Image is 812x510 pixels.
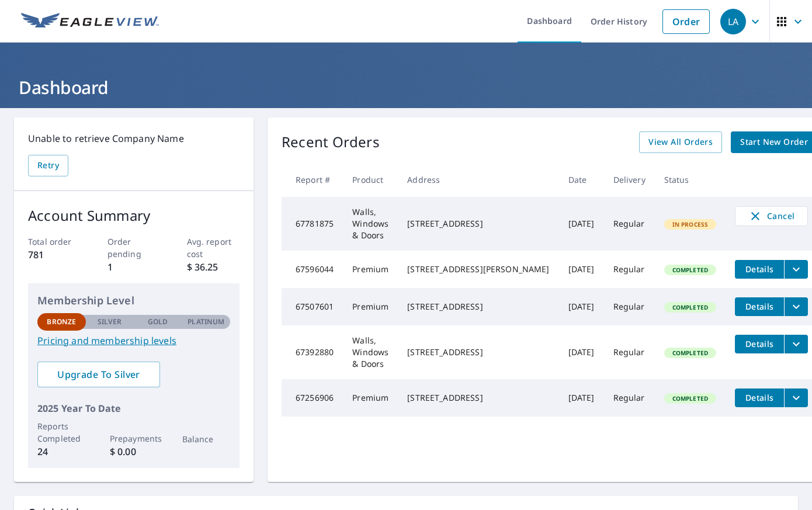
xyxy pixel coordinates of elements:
span: Completed [665,266,715,274]
td: Regular [604,197,655,251]
span: Completed [665,349,715,357]
span: Start New Order [740,135,808,150]
span: Upgrade To Silver [47,368,151,381]
td: Regular [604,379,655,417]
span: Details [742,263,777,275]
span: Details [742,338,777,349]
a: Order [662,9,710,34]
th: Status [655,162,726,197]
td: Regular [604,325,655,379]
span: Retry [37,158,59,173]
span: Details [742,392,777,403]
button: filesDropdownBtn-67596044 [784,260,808,279]
td: Premium [343,379,398,417]
td: Regular [604,251,655,288]
div: LA [720,9,746,34]
span: Completed [665,394,715,403]
td: Premium [343,251,398,288]
td: 67392880 [282,325,343,379]
button: Cancel [735,206,808,226]
p: Prepayments [110,432,158,445]
div: [STREET_ADDRESS] [407,346,549,358]
button: detailsBtn-67596044 [735,260,784,279]
td: [DATE] [559,197,604,251]
a: Upgrade To Silver [37,362,160,387]
td: Premium [343,288,398,325]
th: Address [398,162,558,197]
p: Silver [98,317,122,327]
span: View All Orders [648,135,713,150]
p: Membership Level [37,293,230,308]
p: Recent Orders [282,131,380,153]
p: Balance [182,433,231,445]
div: [STREET_ADDRESS][PERSON_NAME] [407,263,549,275]
button: filesDropdownBtn-67392880 [784,335,808,353]
button: filesDropdownBtn-67256906 [784,388,808,407]
button: detailsBtn-67392880 [735,335,784,353]
img: EV Logo [21,13,159,30]
span: Completed [665,303,715,311]
div: [STREET_ADDRESS] [407,392,549,404]
td: [DATE] [559,288,604,325]
th: Product [343,162,398,197]
div: [STREET_ADDRESS] [407,301,549,313]
span: Details [742,301,777,312]
td: 67781875 [282,197,343,251]
td: 67596044 [282,251,343,288]
th: Report # [282,162,343,197]
p: 24 [37,445,86,459]
td: Regular [604,288,655,325]
td: [DATE] [559,325,604,379]
p: Total order [28,235,81,248]
td: Walls, Windows & Doors [343,325,398,379]
button: detailsBtn-67507601 [735,297,784,316]
p: 781 [28,248,81,262]
p: Bronze [47,317,76,327]
p: Account Summary [28,205,240,226]
p: 2025 Year To Date [37,401,230,415]
h1: Dashboard [14,75,798,99]
button: Retry [28,155,68,176]
td: Walls, Windows & Doors [343,197,398,251]
p: Gold [148,317,168,327]
td: [DATE] [559,379,604,417]
th: Delivery [604,162,655,197]
p: Order pending [107,235,161,260]
a: View All Orders [639,131,722,153]
button: filesDropdownBtn-67507601 [784,297,808,316]
th: Date [559,162,604,197]
p: Platinum [188,317,224,327]
p: 1 [107,260,161,274]
a: Pricing and membership levels [37,334,230,348]
p: Avg. report cost [187,235,240,260]
p: $ 36.25 [187,260,240,274]
button: detailsBtn-67256906 [735,388,784,407]
p: $ 0.00 [110,445,158,459]
td: 67256906 [282,379,343,417]
span: Cancel [747,209,796,223]
span: In Process [665,220,716,228]
p: Reports Completed [37,420,86,445]
td: [DATE] [559,251,604,288]
div: [STREET_ADDRESS] [407,218,549,230]
p: Unable to retrieve Company Name [28,131,240,145]
td: 67507601 [282,288,343,325]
